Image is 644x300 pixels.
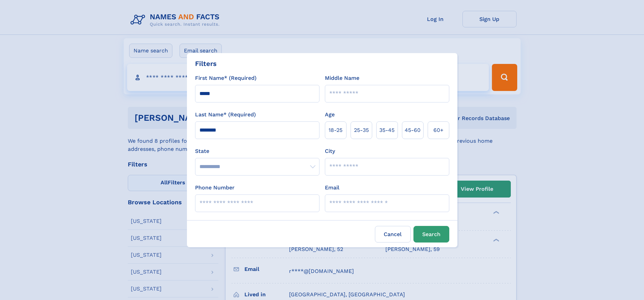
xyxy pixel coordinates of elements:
[195,74,257,82] label: First Name* (Required)
[325,74,359,82] label: Middle Name
[325,111,335,119] label: Age
[195,59,217,69] div: Filters
[379,126,395,134] span: 35‑45
[195,111,256,119] label: Last Name* (Required)
[325,147,335,155] label: City
[405,126,421,134] span: 45‑60
[195,184,235,192] label: Phone Number
[433,126,444,134] span: 60+
[413,226,449,243] button: Search
[375,226,411,243] label: Cancel
[195,147,319,155] label: State
[329,126,342,134] span: 18‑25
[354,126,369,134] span: 25‑35
[325,184,339,192] label: Email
